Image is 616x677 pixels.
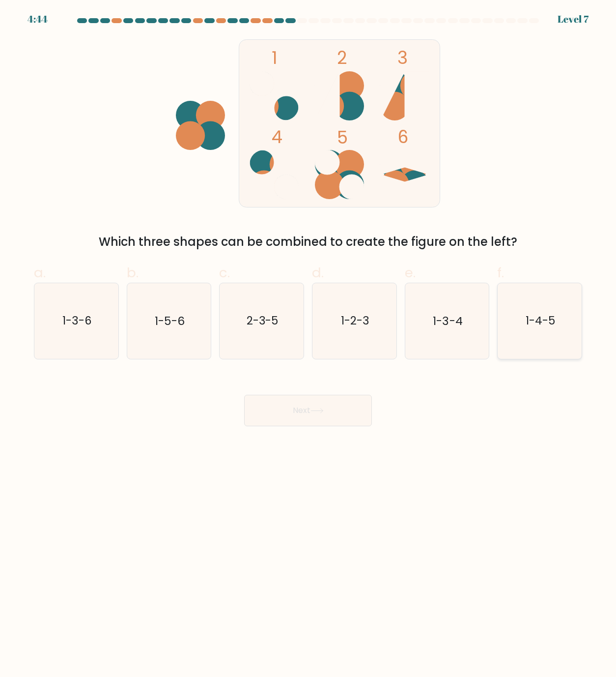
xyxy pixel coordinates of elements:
[127,263,139,282] span: b.
[219,263,230,282] span: c.
[341,313,369,329] text: 1-2-3
[247,313,279,329] text: 2-3-5
[433,313,462,329] text: 1-3-4
[405,263,416,282] span: e.
[28,12,48,27] div: 4:44
[62,313,92,329] text: 1-3-6
[272,125,282,149] tspan: 4
[397,125,408,149] tspan: 6
[272,46,278,70] tspan: 1
[244,395,372,426] button: Next
[312,263,324,282] span: d.
[397,46,408,70] tspan: 3
[558,12,588,27] div: Level 7
[337,46,347,70] tspan: 2
[155,313,185,329] text: 1-5-6
[40,233,576,251] div: Which three shapes can be combined to create the figure on the left?
[337,125,348,149] tspan: 5
[526,313,555,329] text: 1-4-5
[497,263,504,282] span: f.
[34,263,46,282] span: a.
